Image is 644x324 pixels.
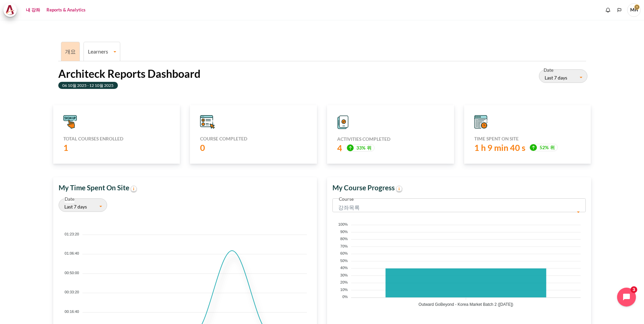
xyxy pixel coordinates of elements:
a: Learners [84,48,120,55]
label: Course [339,196,354,203]
span: 1 h 9 min 40 s [474,142,525,153]
tspan: 40% [340,266,348,270]
tspan: 20% [340,280,348,284]
img: Architeck [5,5,15,15]
strong: My Time Spent On Site [59,184,137,192]
label: Date [65,196,74,203]
span: 강좌목록 [332,198,586,212]
strong: My Course Progress [332,184,403,192]
h2: Architeck Reports Dashboard [58,67,200,81]
tspan: 0% [342,295,348,299]
label: 06 10월 2025 - 12 10월 2025 [58,82,118,89]
tspan: 10% [340,288,348,292]
a: Architeck Architeck [3,3,20,17]
h5: Time Spent On Site [474,136,581,142]
h5: Total courses enrolled [63,136,170,142]
tspan: 80% [340,237,348,241]
tspan: 30% [340,273,348,277]
tspan: Outward GoBeyond - Korea Market Batch 2 ([DATE]) [419,302,513,307]
tspan: 01:23:20 [64,232,79,236]
tspan: 50% [340,259,348,263]
span: MH [627,3,641,17]
a: 개요 [65,48,76,55]
tspan: 90% [340,230,348,234]
tspan: 70% [340,244,348,248]
tspan: 01:06:40 [64,251,79,255]
span: 52% [529,144,558,152]
a: 내 강좌 [24,3,42,17]
a: Reports & Analytics [44,3,88,17]
h5: Activities completed [337,136,444,142]
label: Date [544,67,553,74]
label: 1 [63,142,71,153]
button: Last 7 days [59,198,107,212]
tspan: 100% [338,222,348,226]
span: 위 [550,144,555,151]
div: Show notification window with no new notifications [603,5,613,15]
button: Last 7 days [539,69,587,83]
span: 강좌목록 [338,203,575,213]
h5: Course completed [200,136,307,142]
tspan: 00:50:00 [64,271,79,275]
span: 33% [347,144,375,152]
span: 위 [367,145,372,151]
label: 4 [337,142,345,154]
button: Languages [614,5,624,15]
tspan: 60% [340,251,348,255]
tspan: 00:16:40 [64,310,79,314]
label: 0 [200,142,208,153]
tspan: 00:33:20 [64,290,79,294]
a: 사용자 메뉴 [627,3,641,17]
